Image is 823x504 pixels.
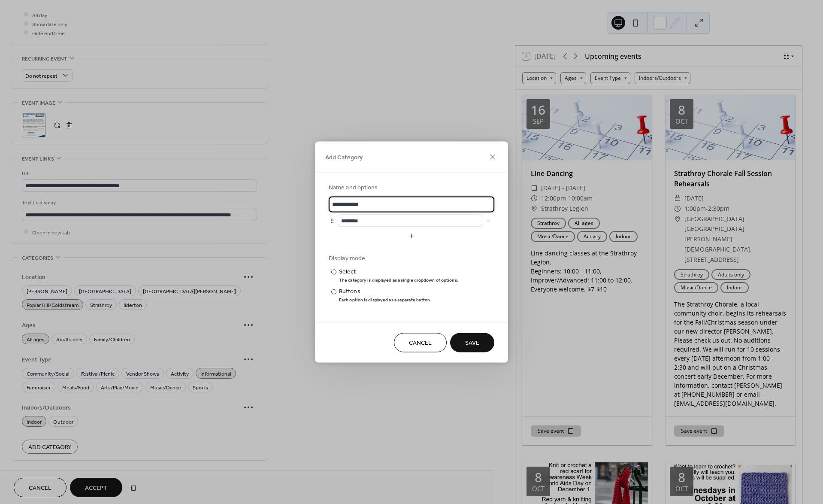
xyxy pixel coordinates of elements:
span: Add Category [325,153,363,162]
div: Each option is displayed as a separate button. [339,297,432,303]
div: The category is displayed as a single dropdown of options. [339,277,458,283]
div: Select [339,267,457,276]
div: Name and options [329,183,493,192]
div: Display mode [329,254,493,263]
div: Buttons [339,287,430,296]
button: Save [450,333,494,352]
span: Cancel [409,339,432,348]
span: Save [465,339,479,348]
button: Cancel [394,333,447,352]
